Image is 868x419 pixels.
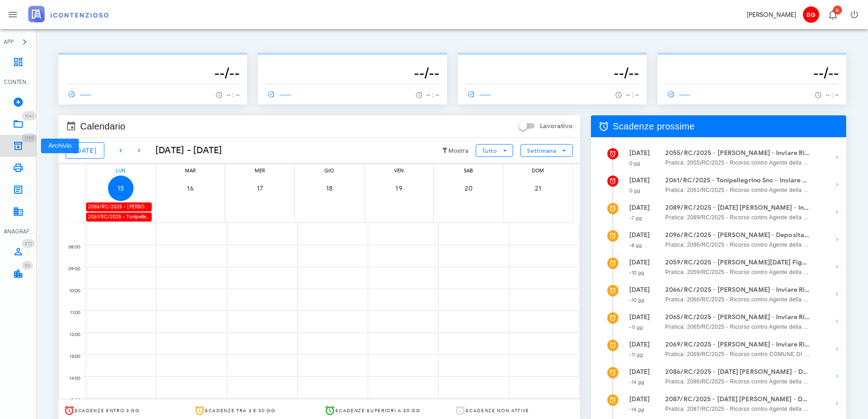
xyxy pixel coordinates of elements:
strong: 2065/RC/2025 - [PERSON_NAME] - Inviare Ricorso [665,312,810,322]
span: ------ [66,90,92,98]
button: Distintivo [822,4,843,26]
div: 2055/RC/2025 - [PERSON_NAME] - Inviare Ricorso [86,202,152,211]
div: 13:00 [59,352,82,362]
div: 15:00 [59,395,82,405]
strong: [DATE] [629,204,650,212]
strong: [DATE] [629,368,650,376]
div: 11:00 [59,308,82,318]
span: Scadenze tra 3 e 30 gg [205,408,276,414]
span: Pratica: 2087/RC/2025 - Ricorso contro Agente della Riscossione - prov. di Ragusa, Consorzio Di B... [665,404,810,414]
span: 15 [108,185,134,192]
span: 1041 [25,113,34,119]
strong: [DATE] [629,149,650,157]
small: 0 gg [629,187,640,194]
div: 09:00 [59,264,82,274]
button: 18 [317,176,342,201]
h3: --/-- [265,64,439,82]
span: 55 [25,263,30,269]
p: -------------- [66,57,240,64]
button: Mostra dettagli [828,340,846,358]
button: Mostra dettagli [828,367,846,385]
span: Pratica: 2096/RC/2025 - Ricorso contro Agente della Riscossione - prov. di [GEOGRAPHIC_DATA] [665,240,810,249]
div: [PERSON_NAME] [747,10,796,20]
img: logo-text-2x.png [28,6,108,22]
div: 12:00 [59,330,82,340]
span: Pratica: 2069/RC/2025 - Ricorso contro COMUNE DI [GEOGRAPHIC_DATA] [665,350,810,359]
div: mer [225,164,294,176]
strong: [DATE] [629,259,650,266]
strong: 2066/RC/2025 - [PERSON_NAME] - Inviare Ricorso [665,285,810,295]
div: 08:00 [59,242,82,252]
div: mar [156,164,225,176]
span: Pratica: 2055/RC/2025 - Ricorso contro Agente della Riscossione - prov. di Ragusa [665,158,810,167]
a: ------ [665,88,695,101]
div: CONTENZIOSO [4,78,33,86]
span: 21 [525,185,551,192]
span: Tutto [482,147,497,154]
button: Mostra dettagli [828,258,846,276]
span: 19 [386,185,412,192]
span: Pratica: 2059/RC/2025 - Ricorso contro Agente della Riscossione - prov. di [GEOGRAPHIC_DATA] [665,268,810,277]
button: Tutto [476,144,513,157]
span: -- : -- [626,92,639,98]
strong: [DATE] [629,341,650,348]
span: Distintivo [22,133,36,142]
strong: 2055/RC/2025 - [PERSON_NAME] - Inviare Ricorso [665,148,810,158]
span: Distintivo [22,261,33,270]
div: 10:00 [59,286,82,296]
span: Settimana [527,147,557,154]
p: -------------- [665,57,839,64]
small: -14 gg [629,379,645,385]
small: -8 gg [629,242,642,248]
a: ------ [265,88,295,101]
strong: 2096/RC/2025 - [PERSON_NAME] - Deposita la Costituzione in [GEOGRAPHIC_DATA] [665,230,810,240]
strong: [DATE] [629,176,650,184]
h3: --/-- [665,64,839,82]
strong: [DATE] [629,395,650,403]
small: -10 gg [629,297,645,303]
div: dom [503,164,573,176]
button: Settimana [520,144,573,157]
button: Mostra dettagli [828,176,846,194]
span: 17 [247,185,272,192]
span: Calendario [80,119,125,134]
span: ------ [465,90,492,98]
span: Scadenze non attive [466,408,529,414]
button: 20 [456,176,481,201]
small: -10 gg [629,269,645,276]
small: Mostra [448,147,468,155]
span: BG [803,6,819,23]
span: ------ [265,90,292,98]
div: ANAGRAFICA [4,228,33,236]
span: 16 [178,185,203,192]
button: 19 [386,176,412,201]
label: Lavorativo [540,122,573,131]
small: -14 gg [629,406,645,413]
span: Scadenze prossime [613,119,695,134]
div: [DATE] - [DATE] [148,144,222,157]
strong: [DATE] [629,231,650,239]
span: 572 [25,241,32,247]
strong: 2069/RC/2025 - [PERSON_NAME] - Inviare Ricorso [665,340,810,350]
div: gio [295,164,364,176]
span: Distintivo [22,239,35,248]
strong: 2061/RC/2025 - Tonipellegrino Snc - Inviare Ricorso [665,176,810,186]
span: Distintivo [833,5,842,15]
small: -11 gg [629,324,643,331]
div: 14:00 [59,373,82,383]
span: Pratica: 2066/RC/2025 - Ricorso contro Agente della Riscossione - prov. di [GEOGRAPHIC_DATA] [665,295,810,304]
a: ------ [465,88,495,101]
button: Mostra dettagli [828,285,846,303]
div: ven [365,164,434,176]
strong: 2086/RC/2025 - [DATE] [PERSON_NAME] - Deposita la Costituzione in [GEOGRAPHIC_DATA] [665,367,810,377]
span: Pratica: 2086/RC/2025 - Ricorso contro Agente della Riscossione - prov. di Ragusa, Consorzio Di B... [665,377,810,386]
span: Scadenze superiori a 30 gg [335,408,420,414]
strong: [DATE] [629,313,650,321]
button: BG [800,4,822,26]
button: 16 [178,176,203,201]
button: Mostra dettagli [828,312,846,331]
span: Distintivo [22,111,36,120]
span: 1159 [25,135,34,141]
span: Pratica: 2089/RC/2025 - Ricorso contro Agente della Riscossione - prov. di Ragusa [665,213,810,222]
div: lun [86,164,155,176]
